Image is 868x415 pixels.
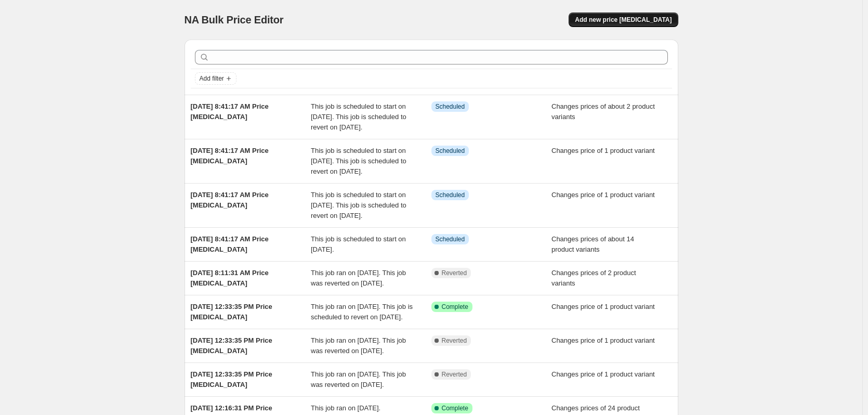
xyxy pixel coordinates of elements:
[191,336,272,355] span: [DATE] 12:33:35 PM Price [MEDICAL_DATA]
[191,370,272,388] span: [DATE] 12:33:35 PM Price [MEDICAL_DATA]
[551,102,655,121] span: Changes prices of about 2 product variants
[442,269,467,277] span: Reverted
[569,12,678,27] button: Add new price [MEDICAL_DATA]
[191,303,272,321] span: [DATE] 12:33:35 PM Price [MEDICAL_DATA]
[551,269,636,287] span: Changes prices of 2 product variants
[442,404,468,412] span: Complete
[311,269,406,287] span: This job ran on [DATE]. This job was reverted on [DATE].
[442,336,467,345] span: Reverted
[436,235,465,243] span: Scheduled
[575,16,672,24] span: Add new price [MEDICAL_DATA]
[311,303,413,321] span: This job ran on [DATE]. This job is scheduled to revert on [DATE].
[442,370,467,379] span: Reverted
[551,303,655,310] span: Changes price of 1 product variant
[195,72,236,85] button: Add filter
[311,235,406,253] span: This job is scheduled to start on [DATE].
[191,102,269,121] span: [DATE] 8:41:17 AM Price [MEDICAL_DATA]
[191,235,269,253] span: [DATE] 8:41:17 AM Price [MEDICAL_DATA]
[436,102,465,111] span: Scheduled
[311,102,406,131] span: This job is scheduled to start on [DATE]. This job is scheduled to revert on [DATE].
[191,191,269,209] span: [DATE] 8:41:17 AM Price [MEDICAL_DATA]
[311,191,406,219] span: This job is scheduled to start on [DATE]. This job is scheduled to revert on [DATE].
[311,336,406,355] span: This job ran on [DATE]. This job was reverted on [DATE].
[185,14,284,25] span: NA Bulk Price Editor
[551,370,655,378] span: Changes price of 1 product variant
[551,191,655,199] span: Changes price of 1 product variant
[311,370,406,388] span: This job ran on [DATE]. This job was reverted on [DATE].
[442,303,468,311] span: Complete
[200,74,224,83] span: Add filter
[551,147,655,154] span: Changes price of 1 product variant
[551,336,655,344] span: Changes price of 1 product variant
[311,404,380,412] span: This job ran on [DATE].
[436,147,465,155] span: Scheduled
[191,269,269,287] span: [DATE] 8:11:31 AM Price [MEDICAL_DATA]
[551,235,634,253] span: Changes prices of about 14 product variants
[436,191,465,199] span: Scheduled
[191,147,269,165] span: [DATE] 8:41:17 AM Price [MEDICAL_DATA]
[311,147,406,175] span: This job is scheduled to start on [DATE]. This job is scheduled to revert on [DATE].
